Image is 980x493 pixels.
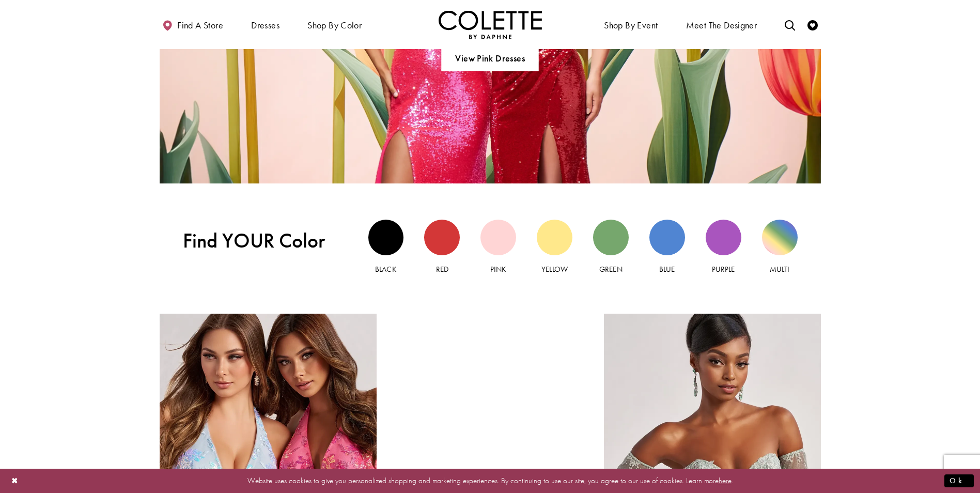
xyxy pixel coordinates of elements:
div: Black view [368,220,404,255]
a: Green view Green [593,220,629,275]
a: Visit Home Page [439,10,542,39]
img: Colette by Daphne [439,10,542,39]
span: Shop By Event [601,10,660,39]
span: Blue [659,264,675,274]
span: Shop By Event [604,20,658,30]
a: here [719,475,732,486]
a: Pink view Pink [480,220,516,275]
span: Shop by color [307,20,362,30]
span: Shop by color [305,10,364,39]
div: Purple view [706,220,741,255]
a: View Pink Dresses [442,45,538,71]
a: Check Wishlist [805,10,820,39]
span: Red [436,264,448,274]
span: Find YOUR Color [183,229,345,253]
a: Red view Red [424,220,460,275]
span: Find a store [177,20,223,30]
a: Purple view Purple [706,220,741,275]
div: Red view [424,220,460,255]
span: Pink [490,264,506,274]
div: Multi view [762,220,798,255]
button: Close Dialog [6,472,24,490]
span: Meet the designer [686,20,757,30]
a: Meet the designer [683,10,760,39]
a: Find a store [160,10,226,39]
span: Purple [712,264,735,274]
span: Yellow [541,264,567,274]
span: Green [599,264,622,274]
div: Green view [593,220,629,255]
span: Multi [770,264,789,274]
a: Black view Black [368,220,404,275]
div: Blue view [649,220,685,255]
p: Website uses cookies to give you personalized shopping and marketing experiences. By continuing t... [74,474,906,488]
div: Pink view [480,220,516,255]
button: Submit Dialog [944,474,974,487]
span: Black [375,264,396,274]
a: Toggle search [782,10,798,39]
span: Dresses [251,20,279,30]
a: Blue view Blue [649,220,685,275]
div: Yellow view [537,220,572,255]
a: Yellow view Yellow [537,220,572,275]
a: Multi view Multi [762,220,798,275]
span: Dresses [248,10,282,39]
